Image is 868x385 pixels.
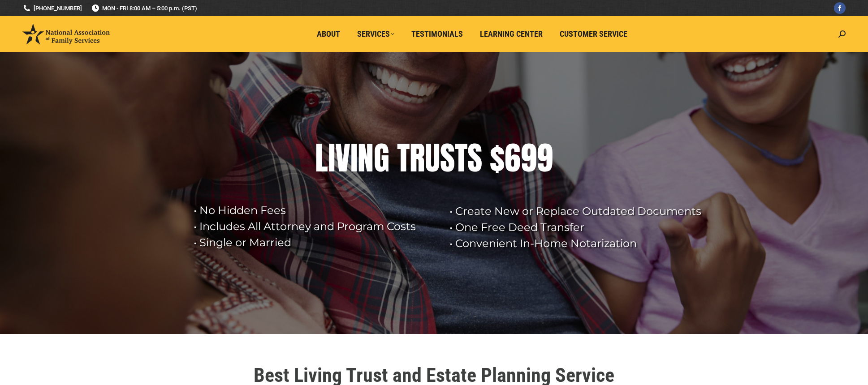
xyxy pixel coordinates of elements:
div: T [397,140,410,176]
div: G [374,140,389,176]
div: I [350,140,358,176]
img: National Association of Family Services [22,24,110,44]
div: 9 [537,140,553,176]
div: R [410,140,425,176]
a: Customer Service [553,26,634,43]
div: $ [490,140,505,176]
a: Learning Center [474,26,549,43]
span: Customer Service [560,29,627,39]
div: 9 [521,140,537,176]
span: About [317,29,340,39]
div: V [335,140,350,176]
div: S [467,140,482,176]
a: Facebook page opens in new window [834,2,846,14]
span: Learning Center [480,29,543,39]
a: Testimonials [405,26,469,43]
span: Services [357,29,394,39]
span: MON - FRI 8:00 AM – 5:00 p.m. (PST) [91,4,197,13]
div: U [425,140,440,176]
div: T [455,140,467,176]
rs-layer: • No Hidden Fees • Includes All Attorney and Program Costs • Single or Married [194,202,438,251]
a: [PHONE_NUMBER] [22,4,82,13]
h1: Best Living Trust and Estate Planning Service [183,365,685,385]
div: 6 [505,140,521,176]
span: Testimonials [411,29,463,39]
div: L [315,140,328,176]
div: N [358,140,374,176]
rs-layer: • Create New or Replace Outdated Documents • One Free Deed Transfer • Convenient In-Home Notariza... [449,203,709,252]
div: S [440,140,455,176]
div: I [328,140,335,176]
a: About [311,26,346,43]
